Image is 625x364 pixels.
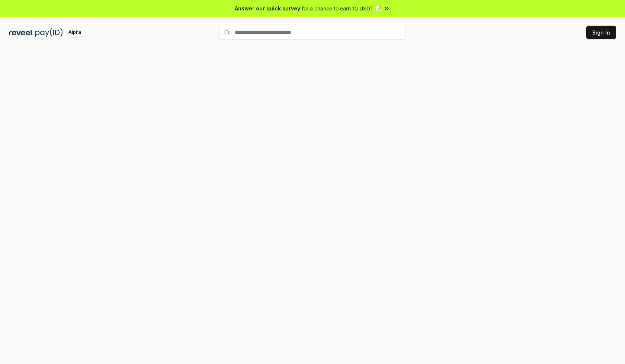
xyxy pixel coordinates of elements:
[586,26,616,39] button: Sign In
[235,4,300,12] span: Answer our quick survey
[64,28,85,37] div: Alpha
[35,28,63,37] img: pay_id
[9,28,34,37] img: reveel_dark
[302,4,381,12] span: for a chance to earn 10 USDT 📝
